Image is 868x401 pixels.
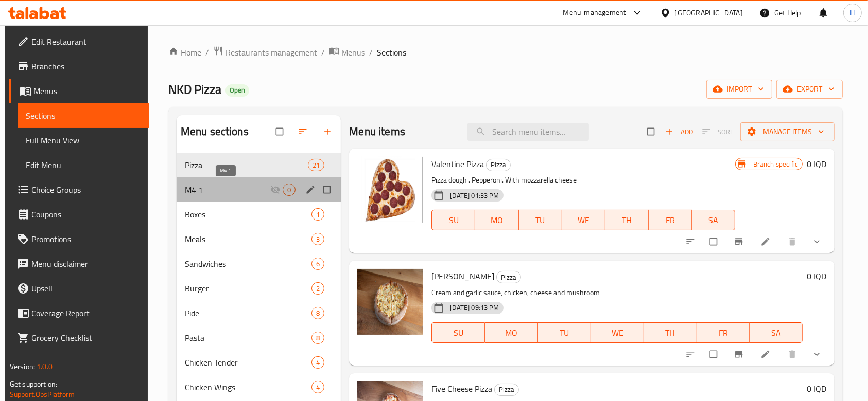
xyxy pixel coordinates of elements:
button: delete [781,343,806,366]
span: 8 [312,333,324,343]
a: Menu disclaimer [9,251,150,276]
span: TU [542,325,587,340]
svg: Inactive section [270,185,281,195]
span: Manage items [749,125,826,138]
span: Select section first [696,124,740,140]
span: WE [595,325,640,340]
li: / [369,46,373,59]
span: Sandwiches [185,258,311,270]
div: Pizza [494,384,519,396]
button: export [776,80,843,99]
span: Sections [377,46,406,59]
span: Edit Restaurant [31,35,142,48]
span: 4 [312,382,324,392]
span: Promotions [31,233,142,245]
span: 1.0.0 [37,360,53,373]
span: Pide [185,307,311,319]
span: 3 [312,234,324,244]
p: Pizza dough . Pepperoni. With mozzarella cheese [431,174,735,187]
span: 21 [308,160,324,170]
div: Pasta8 [177,325,341,350]
div: [GEOGRAPHIC_DATA] [675,7,743,19]
span: Boxes [185,208,311,221]
a: Sections [18,103,150,128]
div: Pizza [486,159,511,171]
button: WE [562,210,605,230]
div: Pizza [496,271,521,283]
span: Get support on: [10,377,57,391]
span: Pasta [185,332,311,344]
span: Select section [641,122,663,141]
a: Edit menu item [760,349,773,359]
div: Menu-management [563,7,627,19]
div: Meals3 [177,227,341,251]
h2: Menu sections [181,124,249,139]
a: Choice Groups [9,177,150,202]
span: Five Cheese Pizza [431,381,492,396]
span: Branch specific [749,159,802,169]
span: TU [523,213,558,228]
button: TH [644,322,697,343]
span: SU [436,325,481,340]
a: Coupons [9,202,150,227]
span: Add item [663,124,696,140]
button: Add [663,124,696,140]
span: Version: [10,360,35,373]
span: Coverage Report [31,307,142,319]
h6: 0 IQD [807,381,826,396]
button: Manage items [740,122,835,141]
div: Chicken Wings4 [177,375,341,399]
div: Boxes1 [177,202,341,227]
a: Menus [9,79,150,103]
h6: 0 IQD [807,157,826,171]
span: Select to update [704,344,725,364]
span: Restaurants management [225,46,317,59]
button: sort-choices [679,343,704,366]
span: Upsell [31,282,142,295]
h2: Menu items [349,124,405,139]
div: Chicken Tender4 [177,350,341,375]
span: Pizza [487,159,510,171]
span: Grocery Checklist [31,332,142,344]
button: WE [591,322,644,343]
span: H [850,7,855,19]
a: Full Menu View [18,128,150,153]
div: items [311,258,324,270]
button: TU [538,322,591,343]
div: items [311,233,324,245]
div: Meals [185,233,311,245]
div: Open [225,84,249,97]
a: Upsell [9,276,150,301]
button: show more [806,230,830,253]
span: Menu disclaimer [31,258,142,270]
div: items [311,282,324,295]
span: Chicken Wings [185,381,311,393]
h6: 0 IQD [807,269,826,283]
span: Chicken Tender [185,356,311,369]
span: Sort sections [291,120,316,143]
span: WE [566,213,601,228]
button: import [706,80,772,99]
button: FR [649,210,692,230]
div: items [311,381,324,393]
div: Pide8 [177,301,341,325]
span: Select to update [704,232,725,251]
button: FR [697,322,750,343]
span: Edit Menu [26,159,142,171]
button: Branch-specific-item [727,230,752,253]
button: SU [431,210,475,230]
input: search [467,123,589,141]
button: edit [304,183,319,196]
div: items [311,356,324,369]
span: 4 [312,358,324,368]
a: Edit menu item [760,236,773,247]
a: Support.OpsPlatform [10,388,75,401]
svg: Show Choices [812,236,822,247]
div: items [308,159,324,171]
button: MO [485,322,538,343]
span: export [785,83,835,96]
